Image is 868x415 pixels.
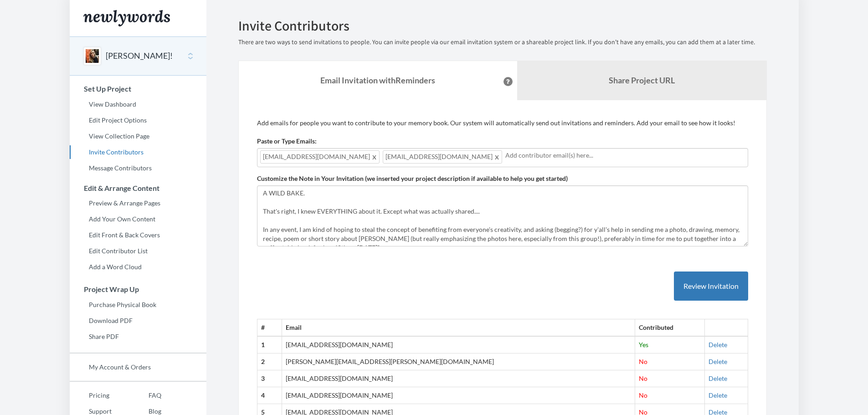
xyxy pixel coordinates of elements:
a: Invite Contributors [70,145,206,159]
h2: Invite Contributors [238,18,767,33]
textarea: A WILD BAKE. That's right, I knew EVERYTHING about it. Except what was actually shared.... In any... [257,185,748,246]
a: Preview & Arrange Pages [70,196,206,210]
th: Contributed [635,319,704,336]
a: FAQ [129,389,161,402]
a: Add a Word Cloud [70,260,206,274]
a: Delete [709,374,727,382]
h3: Edit & Arrange Content [70,184,206,192]
th: 4 [257,387,282,404]
h3: Project Wrap Up [70,285,206,293]
a: Edit Contributor List [70,244,206,258]
a: View Dashboard [70,97,206,111]
th: 1 [257,336,282,353]
a: Share PDF [70,330,206,343]
th: 2 [257,354,282,370]
a: Purchase Physical Book [70,298,206,312]
td: [EMAIL_ADDRESS][DOMAIN_NAME] [282,370,635,387]
a: Delete [709,341,727,348]
a: Download PDF [70,314,206,328]
th: Email [282,319,635,336]
strong: Email Invitation with Reminders [320,75,435,85]
a: Edit Project Options [70,113,206,127]
th: 3 [257,370,282,387]
span: [EMAIL_ADDRESS][DOMAIN_NAME] [260,150,380,164]
a: My Account & Orders [70,360,206,374]
label: Customize the Note in Your Invitation (we inserted your project description if available to help ... [257,174,568,183]
p: There are two ways to send invitations to people. You can invite people via our email invitation ... [238,38,767,47]
th: # [257,319,282,336]
a: Edit Front & Back Covers [70,228,206,242]
a: Pricing [70,389,129,402]
input: Add contributor email(s) here... [505,150,745,160]
td: [EMAIL_ADDRESS][DOMAIN_NAME] [282,387,635,404]
p: Add emails for people you want to contribute to your memory book. Our system will automatically s... [257,118,748,128]
td: [PERSON_NAME][EMAIL_ADDRESS][PERSON_NAME][DOMAIN_NAME] [282,354,635,370]
span: No [639,391,647,399]
button: Review Invitation [674,272,748,301]
span: [EMAIL_ADDRESS][DOMAIN_NAME] [383,150,502,164]
a: Add Your Own Content [70,212,206,226]
img: Newlywords logo [83,10,170,26]
label: Paste or Type Emails: [257,137,317,146]
span: No [639,374,647,382]
span: Yes [639,341,648,348]
span: No [639,358,647,365]
h3: Set Up Project [70,85,206,93]
td: [EMAIL_ADDRESS][DOMAIN_NAME] [282,336,635,353]
a: View Collection Page [70,129,206,143]
button: [PERSON_NAME]! [106,50,173,62]
a: Message Contributors [70,161,206,175]
a: Delete [709,391,727,399]
a: Delete [709,358,727,365]
b: Share Project URL [609,75,675,85]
